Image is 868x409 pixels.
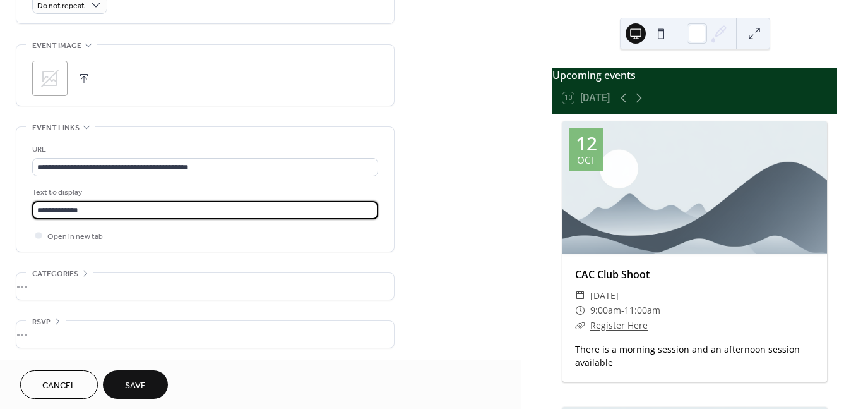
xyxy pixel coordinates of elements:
span: Open in new tab [47,230,103,243]
a: CAC Club Shoot [575,267,650,281]
div: ​ [575,318,585,333]
div: ; [32,61,68,96]
div: There is a morning session and an afternoon session available [562,343,827,369]
a: Register Here [590,319,648,331]
div: ••• [16,273,394,300]
button: Save [103,370,168,399]
button: Cancel [20,370,98,399]
div: Upcoming events [552,68,837,83]
span: Categories [32,267,78,281]
span: 11:00am [624,303,660,318]
div: ••• [16,321,394,348]
div: Oct [577,156,595,165]
span: Event links [32,121,80,135]
span: 9:00am [590,303,621,318]
div: ​ [575,303,585,318]
div: Text to display [32,186,376,199]
span: - [621,303,624,318]
span: RSVP [32,315,51,329]
span: [DATE] [590,288,619,303]
div: 12 [576,134,597,153]
div: ​ [575,288,585,303]
span: Event image [32,39,81,52]
span: Cancel [42,379,76,393]
span: Save [125,379,146,393]
div: URL [32,143,376,156]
